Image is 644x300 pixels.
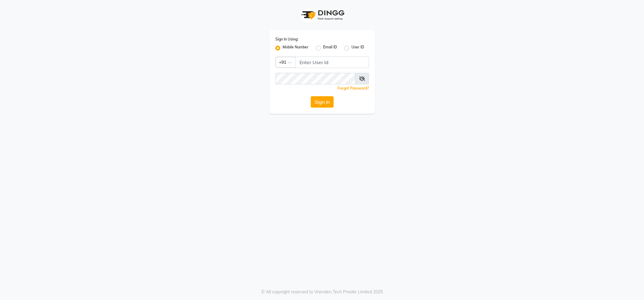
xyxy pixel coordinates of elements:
label: Mobile Number [283,44,309,52]
input: Username [275,73,355,84]
label: Email ID [323,44,337,52]
a: Forgot Password? [338,86,369,90]
label: Sign In Using: [275,37,298,42]
img: logo1.svg [298,6,346,24]
input: Username [296,57,369,68]
button: Sign In [311,96,334,108]
label: User ID [351,44,364,52]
